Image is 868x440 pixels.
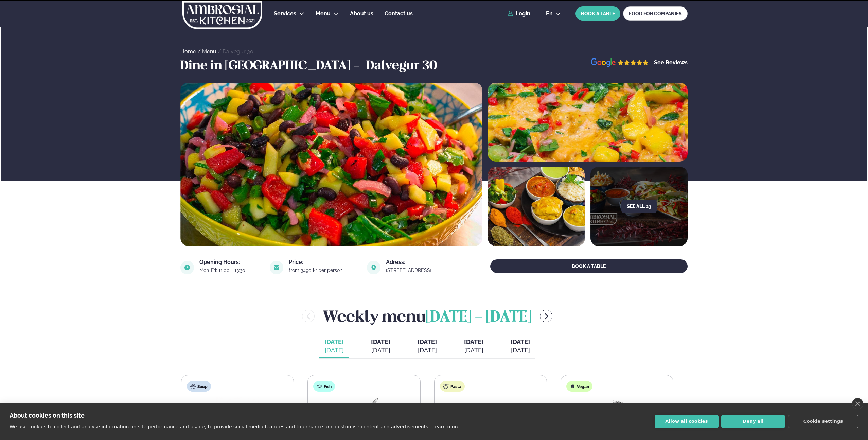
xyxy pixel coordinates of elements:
span: Contact us [385,10,413,17]
img: Spagetti.png [469,397,512,429]
span: en [546,11,553,16]
button: [DATE] [DATE] [505,335,535,358]
img: soup.svg [190,384,196,389]
a: Home [180,48,196,55]
div: [DATE] [324,346,344,354]
button: BOOK A TABLE [490,259,688,273]
img: Soup.png [216,397,259,429]
span: [DATE] - [DATE] [426,310,532,325]
button: BOOK A TABLE [575,6,620,21]
a: Services [274,10,296,18]
a: About us [350,10,373,18]
img: image alt [180,261,194,274]
img: image alt [488,167,585,246]
div: Soup [187,381,211,392]
span: Menu [316,10,331,17]
h3: Dalvegur 30 [366,58,437,74]
a: Contact us [385,10,413,18]
div: Mon-Fri: 11:00 - 13:30 [199,268,262,273]
a: close [852,398,863,409]
button: See all 23 [621,200,657,213]
button: menu-btn-left [302,310,315,322]
button: [DATE] [DATE] [412,335,442,358]
h3: Dine in [GEOGRAPHIC_DATA] - [180,58,363,74]
div: from 3490 kr per person [289,268,359,273]
button: [DATE] [DATE] [459,335,489,358]
button: menu-btn-right [540,310,552,322]
div: Price: [289,259,359,265]
div: [DATE] [464,346,483,354]
span: Services [274,10,296,17]
button: en [541,11,566,16]
button: [DATE] [DATE] [319,335,349,358]
h2: Weekly menu [323,305,532,327]
span: / [197,48,202,55]
span: / [218,48,223,55]
img: image alt [270,261,283,274]
div: Opening Hours: [199,259,262,265]
span: [DATE] [371,338,390,345]
span: [DATE] [464,338,483,345]
img: image alt [488,83,688,162]
span: [DATE] [324,338,344,346]
img: fish.svg [317,384,322,389]
div: Vegan [566,381,592,392]
img: logo [182,1,263,29]
a: Menu [316,10,331,18]
div: Fish [313,381,335,392]
img: Vegan.png [595,397,639,429]
a: link [386,266,448,274]
img: Vegan.svg [570,384,575,389]
button: [DATE] [DATE] [366,335,396,358]
div: [DATE] [371,346,390,354]
img: image alt [180,83,482,246]
div: [DATE] [418,346,437,354]
button: Deny all [721,415,785,428]
div: [DATE] [511,346,530,354]
span: [DATE] [418,338,437,345]
button: Allow all cookies [655,415,719,428]
img: Fish.png [342,397,386,429]
span: About us [350,10,373,17]
button: Cookie settings [788,415,858,428]
div: Adress: [386,259,448,265]
a: Dalvegur 30 [223,48,253,55]
strong: About cookies on this site [10,412,85,419]
a: FOOD FOR COMPANIES [623,6,688,21]
a: Login [508,11,530,17]
span: [DATE] [511,338,530,345]
a: See Reviews [654,60,688,65]
a: Menu [202,48,216,55]
img: image alt [591,58,649,67]
img: pasta.svg [443,384,449,389]
a: Learn more [432,424,460,429]
img: image alt [367,261,380,274]
p: We use cookies to collect and analyse information on site performance and usage, to provide socia... [10,424,430,429]
div: Pasta [440,381,465,392]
